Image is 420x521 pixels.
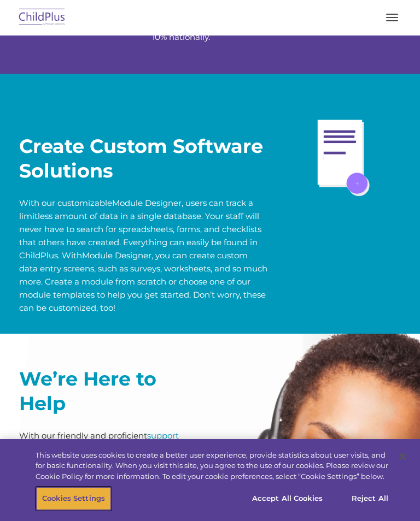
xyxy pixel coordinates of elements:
img: Report-Custom-cropped3.gif [284,93,401,209]
button: Cookies Settings [36,487,111,510]
p: With our friendly and proficient , there’s no risk when switching to ChildPlus. [19,429,202,469]
span: With our customizable , users can track a limitless amount of data in a single database. Your sta... [19,198,267,313]
a: Module Designer [112,198,182,208]
strong: Create Custom Software Solutions [19,134,263,182]
a: Module Designer [82,250,151,260]
strong: We’re Here to Help [19,367,156,415]
button: Accept All Cookies [246,487,329,510]
button: Close [390,445,415,469]
img: ChildPlus by Procare Solutions [16,5,68,31]
div: This website uses cookies to create a better user experience, provide statistics about user visit... [36,450,390,482]
button: Reject All [336,487,404,510]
